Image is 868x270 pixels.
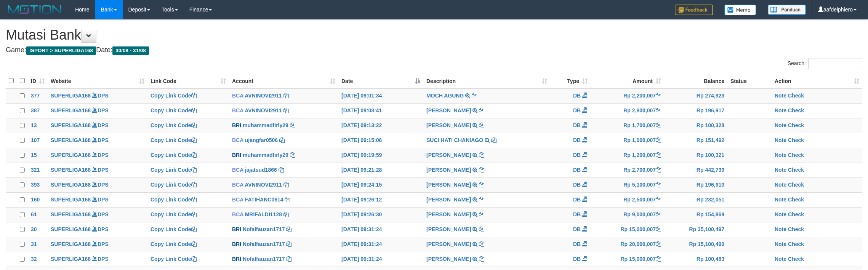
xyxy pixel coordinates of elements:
[788,137,804,143] a: Check
[31,137,40,143] span: 107
[573,107,581,113] span: DB
[775,152,786,158] a: Note
[426,137,483,143] a: SUCI HATI CHANIAGO
[48,88,147,104] td: DPS
[775,226,786,232] a: Note
[573,122,581,128] span: DB
[591,88,664,104] td: Rp 2,200,007
[426,256,471,262] a: [PERSON_NAME]
[775,122,786,128] a: Note
[286,256,291,262] a: Copy Nofalfauzan1717 to clipboard
[573,226,581,232] span: DB
[51,226,91,232] a: SUPERLIGA168
[31,256,37,262] span: 32
[243,122,288,128] a: muhammadfirly29
[31,152,37,158] span: 15
[591,118,664,133] td: Rp 1,700,007
[479,256,484,262] a: Copy NOFAL ZANURIAH to clipboard
[338,192,423,207] td: [DATE] 09:26:12
[664,88,727,104] td: Rp 274,923
[285,197,290,203] a: Copy FATIHANC0614 to clipboard
[151,226,197,232] a: Copy Link Code
[664,207,727,222] td: Rp 154,869
[472,93,477,99] a: Copy MOCH AGUNG to clipboard
[290,152,295,158] a: Copy muhammadfirly29 to clipboard
[338,148,423,163] td: [DATE] 09:19:59
[31,211,37,217] span: 61
[245,137,278,143] a: ujangfar0506
[338,177,423,192] td: [DATE] 09:24:15
[573,137,581,143] span: DB
[788,197,804,203] a: Check
[591,148,664,163] td: Rp 1,200,007
[479,211,484,217] a: Copy RANDI PERMANA to clipboard
[573,152,581,158] span: DB
[591,252,664,267] td: Rp 15,000,007
[338,207,423,222] td: [DATE] 09:26:30
[426,122,471,128] a: [PERSON_NAME]
[426,211,471,217] a: [PERSON_NAME]
[664,237,727,252] td: Rp 15,100,490
[591,73,664,88] th: Amount: activate to sort column ascending
[788,167,804,173] a: Check
[245,182,282,188] a: AVNINOVI2911
[788,107,804,113] a: Check
[26,46,96,55] span: ISPORT > SUPERLIGA168
[788,58,862,69] label: Search:
[479,107,484,113] a: Copy HELMI BUDI PURNAMA to clipboard
[51,256,91,262] a: SUPERLIGA168
[591,192,664,207] td: Rp 2,500,007
[283,182,289,188] a: Copy AVNINOVI2911 to clipboard
[243,152,288,158] a: muhammadfirly29
[48,207,147,222] td: DPS
[656,122,661,128] a: Copy Rp 1,700,007 to clipboard
[51,107,91,113] a: SUPERLIGA168
[31,167,40,173] span: 321
[479,241,484,247] a: Copy NOFAL ZANURIAH to clipboard
[591,163,664,177] td: Rp 2,700,007
[151,152,197,158] a: Copy Link Code
[290,122,295,128] a: Copy muhammadfirly29 to clipboard
[51,211,91,217] a: SUPERLIGA168
[31,107,40,113] span: 387
[151,107,197,113] a: Copy Link Code
[279,137,285,143] a: Copy ujangfar0506 to clipboard
[283,211,289,217] a: Copy MRIFALDI1128 to clipboard
[51,167,91,173] a: SUPERLIGA168
[573,256,581,262] span: DB
[664,222,727,237] td: Rp 35,100,497
[591,207,664,222] td: Rp 9,000,007
[48,177,147,192] td: DPS
[48,222,147,237] td: DPS
[775,93,786,99] a: Note
[664,133,727,148] td: Rp 151,492
[591,177,664,192] td: Rp 5,100,007
[426,182,471,188] a: [PERSON_NAME]
[6,46,862,54] h4: Game: Date:
[573,241,581,247] span: DB
[664,192,727,207] td: Rp 232,051
[573,167,581,173] span: DB
[426,241,471,247] a: [PERSON_NAME]
[51,137,91,143] a: SUPERLIGA168
[151,182,197,188] a: Copy Link Code
[768,5,806,15] img: panduan.png
[664,148,727,163] td: Rp 100,321
[338,237,423,252] td: [DATE] 09:31:24
[48,148,147,163] td: DPS
[232,152,241,158] span: BRI
[232,167,243,173] span: BCA
[479,152,484,158] a: Copy MUHAMMAD FIRLY to clipboard
[147,73,229,88] th: Link Code: activate to sort column ascending
[31,226,37,232] span: 30
[232,93,243,99] span: BCA
[479,226,484,232] a: Copy NOFAL ZANURIAH to clipboard
[426,93,464,99] a: MOCH AGUNG
[664,73,727,88] th: Balance
[591,237,664,252] td: Rp 20,000,007
[245,211,282,217] a: MRIFALDI1128
[656,182,661,188] a: Copy Rp 5,100,007 to clipboard
[151,211,197,217] a: Copy Link Code
[28,73,48,88] th: ID: activate to sort column ascending
[232,182,243,188] span: BCA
